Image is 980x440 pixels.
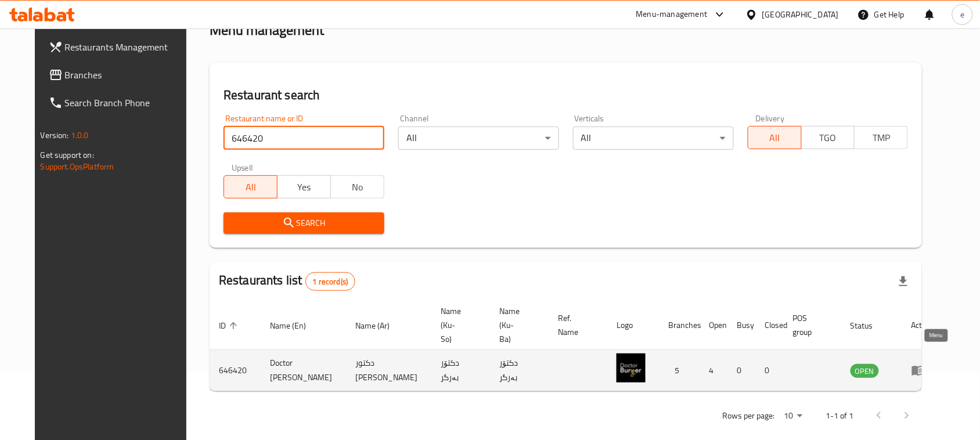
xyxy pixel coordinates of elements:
[889,268,917,295] div: Export file
[210,21,324,39] h2: Menu management
[660,301,700,350] th: Branches
[607,301,660,350] th: Logo
[756,301,784,350] th: Closed
[39,33,199,61] a: Restaurants Management
[617,354,646,383] img: Doctor Burger
[490,350,549,391] td: دکتۆر بەرگر
[355,319,405,333] span: Name (Ar)
[902,301,942,350] th: Action
[558,311,593,339] span: Ref. Name
[219,319,241,333] span: ID
[756,350,784,391] td: 0
[660,350,700,391] td: 5
[65,68,189,82] span: Branches
[219,272,355,291] h2: Restaurants list
[210,301,942,391] table: enhanced table
[700,301,728,350] th: Open
[65,40,189,54] span: Restaurants Management
[431,350,490,391] td: دکتۆر بەرگر
[728,301,756,350] th: Busy
[305,272,356,291] div: Total records count
[41,147,94,163] span: Get support on:
[851,365,879,378] span: OPEN
[270,319,321,333] span: Name (En)
[277,175,331,199] button: Yes
[282,179,326,196] span: Yes
[722,409,774,423] p: Rows per page:
[232,164,253,172] label: Upsell
[224,86,908,104] h2: Restaurant search
[826,409,853,423] p: 1-1 of 1
[801,126,855,149] button: TGO
[210,350,261,391] td: 646420
[636,8,708,21] div: Menu-management
[233,216,375,230] span: Search
[573,127,734,150] div: All
[346,350,431,391] td: دكتور [PERSON_NAME]
[793,311,827,339] span: POS group
[224,175,278,199] button: All
[41,159,114,174] a: Support.OpsPlatform
[499,304,535,346] span: Name (Ku-Ba)
[728,350,756,391] td: 0
[441,304,476,346] span: Name (Ku-So)
[762,8,839,21] div: [GEOGRAPHIC_DATA]
[779,407,807,425] div: Rows per page:
[756,114,785,122] label: Delivery
[806,129,851,146] span: TGO
[398,127,559,150] div: All
[700,350,728,391] td: 4
[854,126,908,149] button: TMP
[39,61,199,89] a: Branches
[753,129,797,146] span: All
[224,127,384,150] input: Search for restaurant name or ID..
[65,96,189,110] span: Search Branch Phone
[39,89,199,117] a: Search Branch Phone
[748,126,802,149] button: All
[859,129,903,146] span: TMP
[851,319,888,333] span: Status
[71,128,89,143] span: 1.0.0
[330,175,384,199] button: No
[41,128,69,143] span: Version:
[224,212,384,234] button: Search
[960,8,964,21] span: e
[261,350,346,391] td: Doctor [PERSON_NAME]
[336,179,380,196] span: No
[229,179,273,196] span: All
[306,276,355,287] span: 1 record(s)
